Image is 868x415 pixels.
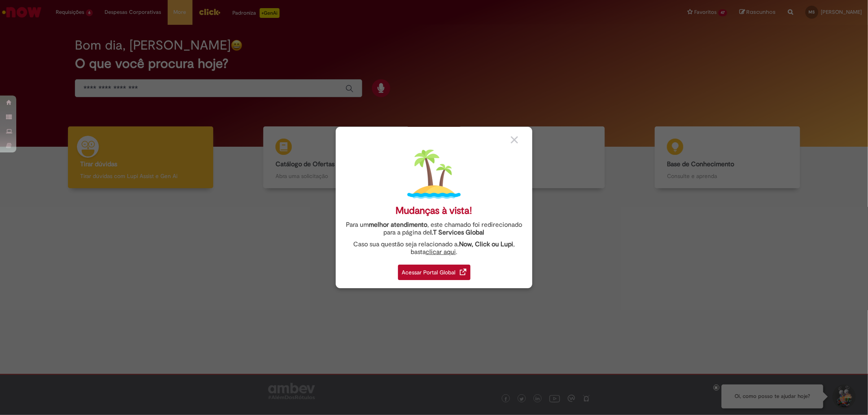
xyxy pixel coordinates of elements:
a: Acessar Portal Global [398,260,470,280]
img: close_button_grey.png [511,136,518,143]
img: island.png [407,148,461,201]
strong: melhor atendimento [369,221,427,229]
a: I.T Services Global [431,224,485,237]
div: Mudanças à vista! [396,205,472,217]
a: clicar aqui [426,243,456,256]
div: Para um , este chamado foi redirecionado para a página de [342,221,526,237]
img: redirect_link.png [460,269,466,275]
strong: .Now, Click ou Lupi [457,240,513,248]
div: Acessar Portal Global [398,265,470,280]
div: Caso sua questão seja relacionado a , basta . [342,241,526,256]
